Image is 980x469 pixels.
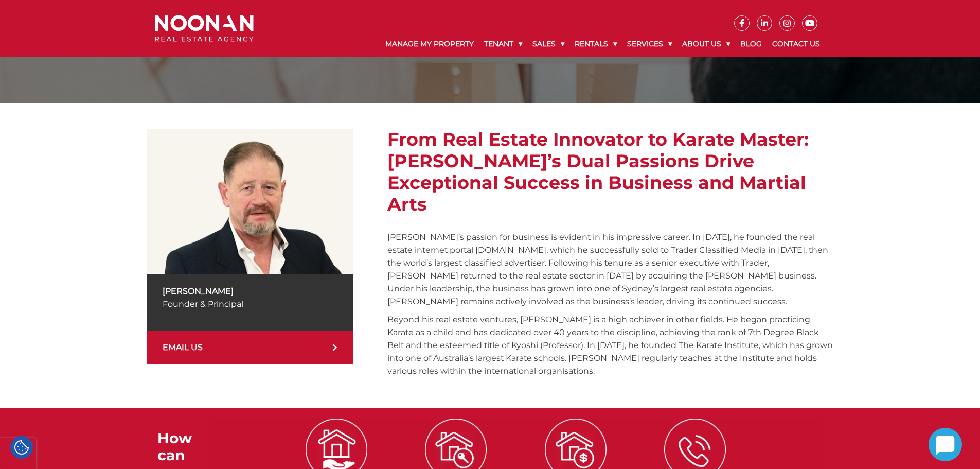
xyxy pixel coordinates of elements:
a: Blog [735,31,767,57]
p: Founder & Principal [163,298,337,310]
img: Michael Noonan [147,129,353,274]
a: Manage My Property [380,31,479,57]
p: Beyond his real estate ventures, [PERSON_NAME] is a high achiever in other fields. He began pract... [387,313,833,377]
a: Sales [527,31,569,57]
div: Cookie Settings [10,436,33,459]
a: About Us [677,31,735,57]
a: Services [622,31,677,57]
a: Contact Us [767,31,825,57]
a: Tenant [479,31,527,57]
a: Rentals [569,31,622,57]
a: EMAIL US [147,331,353,364]
h2: From Real Estate Innovator to Karate Master: [PERSON_NAME]’s Dual Passions Drive Exceptional Succ... [387,129,833,215]
img: Noonan Real Estate Agency [155,15,254,42]
p: [PERSON_NAME] [163,285,337,298]
p: [PERSON_NAME]’s passion for business is evident in his impressive career. In [DATE], he founded t... [387,231,833,308]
